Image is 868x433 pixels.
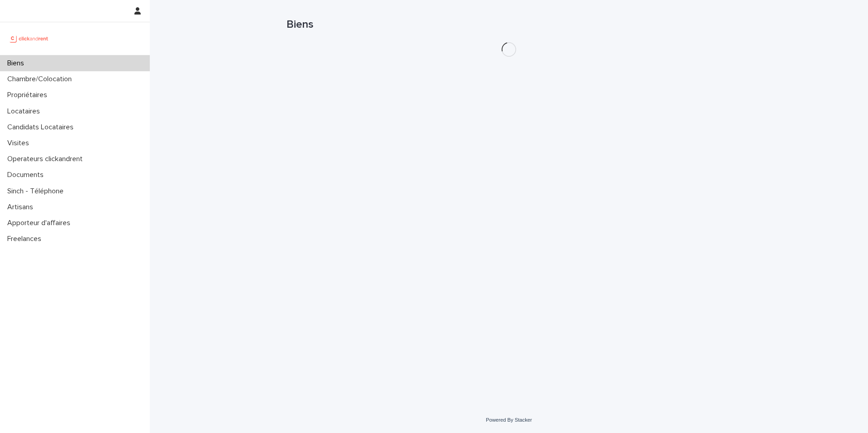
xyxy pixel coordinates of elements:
[4,123,81,132] p: Candidats Locataires
[4,75,79,84] p: Chambre/Colocation
[7,30,51,48] img: UCB0brd3T0yccxBKYDjQ
[4,187,71,196] p: Sinch - Téléphone
[4,139,36,148] p: Visites
[4,171,51,179] p: Documents
[4,91,54,99] p: Propriétaires
[4,155,90,163] p: Operateurs clickandrent
[286,18,731,31] h1: Biens
[4,219,78,227] p: Apporteur d'affaires
[486,417,532,423] a: Powered By Stacker
[4,59,31,68] p: Biens
[4,203,40,212] p: Artisans
[4,235,49,243] p: Freelances
[4,107,47,116] p: Locataires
